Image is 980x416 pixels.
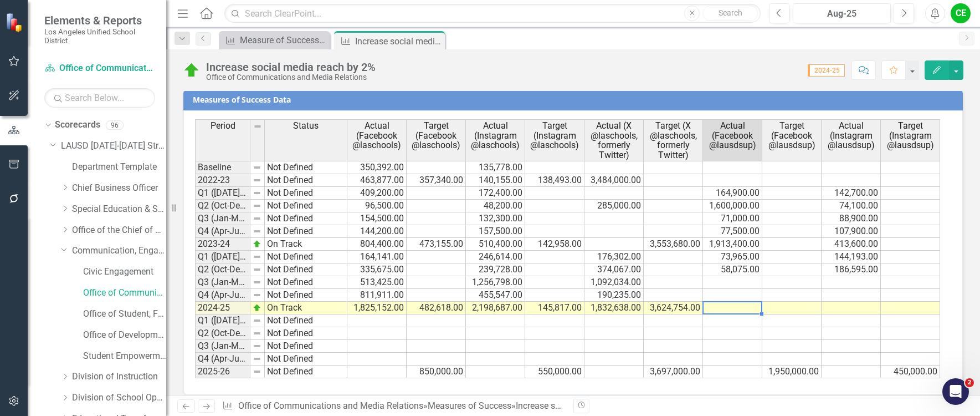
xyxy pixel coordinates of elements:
[762,366,822,378] td: 1,950,000.00
[703,212,762,225] td: 71,000.00
[824,121,878,150] span: Actual (Instagram @lausdsup)
[703,200,762,212] td: 1,600,000.00
[644,238,703,251] td: 3,553,680.00
[83,329,166,342] a: Office of Development and Civic Engagement
[222,33,327,47] a: Measure of Success - Scorecard Report
[265,225,347,238] td: Not Defined
[822,212,881,225] td: 88,900.00
[347,251,407,263] td: 164,141.00
[347,263,407,276] td: 335,675.00
[238,400,423,411] a: Office of Communications and Media Relations
[466,238,525,251] td: 510,400.00
[466,289,525,302] td: 455,547.00
[705,121,760,150] span: Actual (Facebook @lausdsup)
[965,378,974,387] span: 2
[83,350,166,363] a: Student Empowerment Unit
[822,238,881,251] td: 413,600.00
[466,225,525,238] td: 157,500.00
[253,189,261,197] img: 8DAGhfEEPCf229AAAAAElFTkSuQmCC
[584,289,644,302] td: 190,235.00
[355,34,442,48] div: Increase social media reach by 2%
[265,353,347,366] td: Not Defined
[881,366,940,378] td: 450,000.00
[347,187,407,200] td: 409,200.00
[265,174,347,187] td: Not Defined
[253,227,261,236] img: 8DAGhfEEPCf229AAAAAElFTkSuQmCC
[195,187,250,200] td: Q1 ([DATE]-Sep)-23/24
[644,366,703,378] td: 3,697,000.00
[822,251,881,263] td: 144,193.00
[584,263,644,276] td: 374,067.00
[265,327,347,340] td: Not Defined
[516,400,650,411] div: Increase social media reach by 2%
[193,95,957,104] h3: Measures of Success Data
[195,263,250,276] td: Q2 (Oct-Dec)-24/25
[195,314,250,327] td: Q1 ([DATE]-Sep)-25/26
[265,314,347,327] td: Not Defined
[253,354,261,363] img: 8DAGhfEEPCf229AAAAAElFTkSuQmCC
[72,371,166,383] a: Division of Instruction
[265,200,347,212] td: Not Defined
[466,174,525,187] td: 140,155.00
[525,174,584,187] td: 138,493.00
[195,238,250,251] td: 2023-24
[195,340,250,353] td: Q3 (Jan-Mar)-25/26
[253,367,261,376] img: 8DAGhfEEPCf229AAAAAElFTkSuQmCC
[883,121,937,150] span: Target (Instagram @lausdsup)
[347,212,407,225] td: 154,500.00
[206,61,376,73] div: Increase social media reach by 2%
[793,3,891,23] button: Aug-25
[265,161,347,174] td: Not Defined
[72,224,166,237] a: Office of the Chief of Staff
[195,212,250,225] td: Q3 (Jan-Mar)-23/24
[253,303,261,312] img: zOikAAAAAElFTkSuQmCC
[347,289,407,302] td: 811,911.00
[106,120,124,130] div: 96
[407,302,466,314] td: 482,618.00
[703,238,762,251] td: 1,913,400.00
[195,289,250,302] td: Q4 (Apr-Jun)-24/25
[253,265,261,274] img: 8DAGhfEEPCf229AAAAAElFTkSuQmCC
[195,161,250,174] td: Baseline
[808,64,845,77] span: 2024-25
[265,187,347,200] td: Not Defined
[407,366,466,378] td: 850,000.00
[347,225,407,238] td: 144,200.00
[195,251,250,263] td: Q1 ([DATE]-Sep)-24/25
[195,353,250,366] td: Q4 (Apr-Jun)-25/26
[253,240,261,248] img: zOikAAAAAElFTkSuQmCC
[525,238,584,251] td: 142,958.00
[584,200,644,212] td: 285,000.00
[265,366,347,378] td: Not Defined
[265,251,347,263] td: Not Defined
[350,121,404,150] span: Actual (Facebook @laschools)
[347,200,407,212] td: 96,500.00
[265,302,347,314] td: On Track
[206,73,376,82] div: Office of Communications and Media Relations
[584,276,644,289] td: 1,092,034.00
[55,119,100,131] a: Scorecards
[347,161,407,174] td: 350,392.00
[525,366,584,378] td: 550,000.00
[702,6,758,21] button: Search
[265,238,347,251] td: On Track
[195,200,250,212] td: Q2 (Oct-Dec)-23/24
[224,4,761,23] input: Search ClearPoint...
[822,187,881,200] td: 142,700.00
[61,140,166,153] a: LAUSD [DATE]-[DATE] Strategic Plan
[409,121,463,150] span: Target (Facebook @laschools)
[466,212,525,225] td: 132,300.00
[942,378,969,405] iframe: Intercom live chat
[347,276,407,289] td: 513,425.00
[527,121,582,150] span: Target (Instagram @laschools)
[222,400,565,413] div: » »
[183,62,201,79] img: On Track
[587,121,641,160] span: Actual (X @laschools, formerly Twitter)
[44,27,155,45] small: Los Angeles Unified School District
[265,276,347,289] td: Not Defined
[584,302,644,314] td: 1,832,638.00
[72,182,166,195] a: Chief Business Officer
[195,327,250,340] td: Q2 (Oct-Dec)-25/26
[195,302,250,314] td: 2024-25
[347,302,407,314] td: 1,825,152.00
